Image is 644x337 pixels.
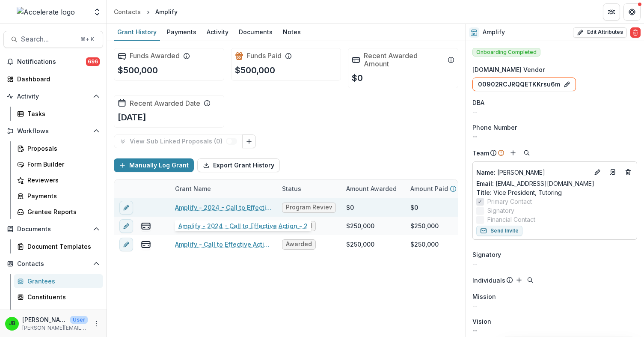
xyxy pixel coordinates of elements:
p: Team [472,149,489,158]
a: Grantees [14,274,103,288]
a: Grant History [114,24,160,41]
div: Notes [279,26,304,38]
a: Amplify - Call to Effective Action - 1 [175,240,272,249]
span: Vision [472,317,491,326]
div: Amount Paid [405,179,469,198]
button: Export Grant History [197,158,280,172]
div: Form Builder [27,160,96,169]
div: Reviewers [27,176,96,185]
button: Open Activity [3,89,103,103]
div: Amount Awarded [341,179,405,198]
h2: Amplify [483,29,505,36]
div: Payments [27,191,96,200]
div: ⌘ + K [79,35,96,44]
button: Edit [592,167,602,177]
button: Open Workflows [3,124,103,138]
a: Document Templates [14,239,103,253]
a: Tasks [14,107,103,121]
div: $250,000 [346,240,374,249]
span: [DOMAIN_NAME] Vendor [472,65,545,74]
button: View Sub Linked Proposals (0) [114,134,243,148]
a: Proposals [14,141,103,155]
button: Delete [630,27,641,38]
button: view-payments [141,221,151,231]
button: Link Grants [242,134,256,148]
div: $250,000 [410,221,439,230]
div: Grant Name [170,179,277,198]
button: edit [119,238,133,251]
h2: Recent Awarded Amount [364,52,444,68]
span: Title : [476,189,492,196]
a: Constituents [14,290,103,304]
span: Name : [476,169,496,176]
h2: Funds Awarded [130,52,180,60]
div: -- [472,259,637,268]
div: Amount Awarded [341,184,402,193]
p: [PERSON_NAME] [22,315,67,324]
div: Dashboard [17,75,96,84]
div: Grantees [27,277,96,286]
a: Name: [PERSON_NAME] [476,168,589,177]
button: Open Contacts [3,257,103,271]
button: Send Invite [476,226,522,236]
nav: breadcrumb [110,6,181,18]
div: $250,000 [410,240,439,249]
div: Activity [203,26,232,38]
p: $500,000 [235,64,275,77]
p: Amount Paid [410,184,448,193]
div: Grant History [114,26,160,38]
div: -- [472,132,637,141]
div: Status [277,179,341,198]
a: Payments [14,189,103,203]
h2: Recent Awarded Date [130,99,200,107]
span: Email: [476,180,494,187]
p: [PERSON_NAME][EMAIL_ADDRESS][PERSON_NAME][DOMAIN_NAME] [22,324,88,332]
div: Constituents [27,292,96,301]
button: Search [522,148,532,158]
p: $0 [352,72,363,84]
button: Deletes [623,167,633,177]
div: Grant Name [170,184,216,193]
div: Grantee Reports [27,207,96,216]
a: Activity [203,24,232,41]
p: [DATE] [118,111,146,124]
button: Edit Attributes [573,27,627,38]
p: $500,000 [118,64,158,77]
a: Amplify - 2024 - Call to Effective Action - 2 [175,203,272,212]
span: Documents [17,226,89,233]
div: $0 [346,203,354,212]
span: 696 [86,57,100,66]
div: Tasks [27,109,96,118]
span: Signatory [472,250,501,259]
span: Notifications [17,58,86,66]
div: Payments [163,26,200,38]
div: Communications [27,308,96,317]
div: $250,000 [346,221,374,230]
button: Search... [3,31,103,48]
button: Notifications696 [3,55,103,69]
p: User [70,316,88,324]
span: Awarded [286,241,312,248]
a: Contacts [110,6,144,18]
p: View Sub Linked Proposals ( 0 ) [130,138,226,145]
div: $0 [410,203,418,212]
button: More [91,319,101,329]
span: Signatory [487,206,514,215]
button: Search [525,275,535,285]
span: Financial Contact [487,215,535,224]
p: Vice President, Tutoring [476,188,633,197]
a: Notes [279,24,304,41]
a: Go to contact [606,165,620,179]
a: Amplify - Call to Effective Action - 2 [175,221,272,230]
a: Payments [163,24,200,41]
a: Email: [EMAIL_ADDRESS][DOMAIN_NAME] [476,179,594,188]
span: Search... [21,35,75,43]
div: Status [277,184,306,193]
a: Form Builder [14,157,103,171]
button: Add [508,148,518,158]
span: DBA [472,98,484,107]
